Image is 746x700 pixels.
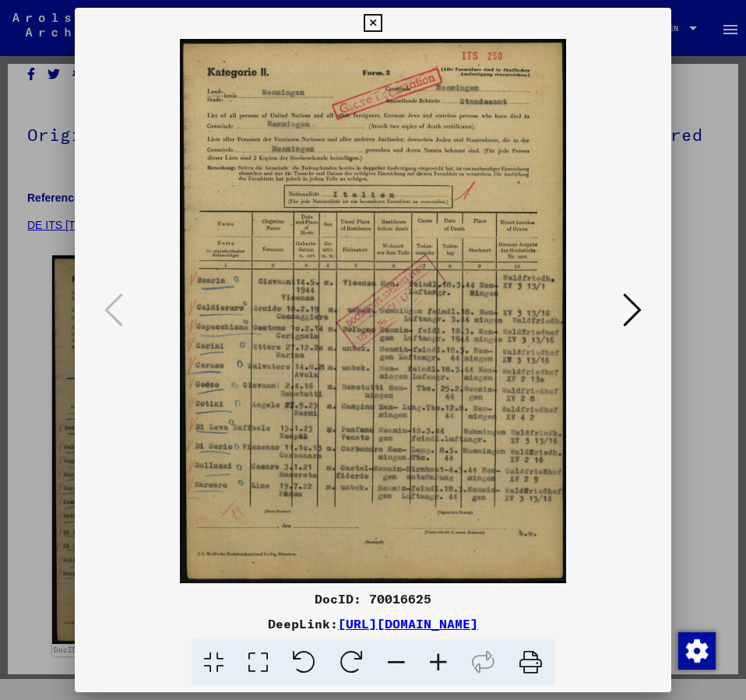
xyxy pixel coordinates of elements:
img: Change consent [678,632,716,670]
a: [URL][DOMAIN_NAME] [338,616,478,631]
div: DocID: 70016625 [75,589,671,608]
div: DeepLink: [75,614,671,633]
img: 001.jpg [128,39,618,583]
div: Change consent [677,631,715,669]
